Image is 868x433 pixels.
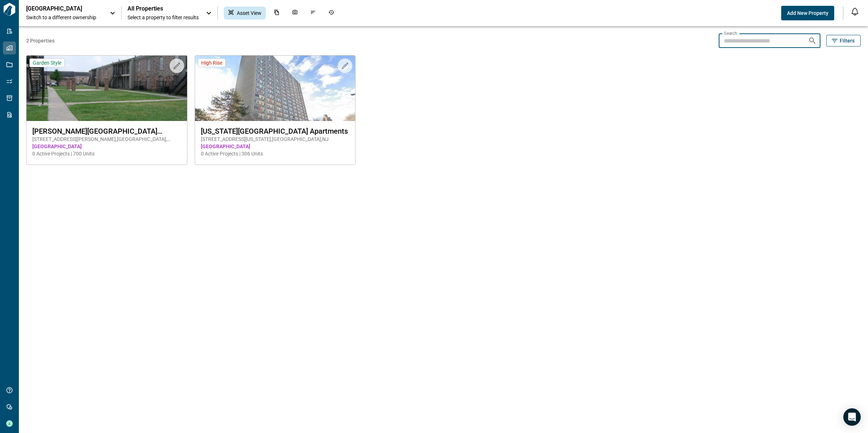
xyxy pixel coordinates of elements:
[324,7,338,20] div: Job History
[26,5,92,12] p: [GEOGRAPHIC_DATA]
[26,14,102,21] span: Switch to a different ownership
[201,135,350,143] span: [STREET_ADDRESS][US_STATE] , [GEOGRAPHIC_DATA] , NJ
[849,6,861,17] button: Open notification feed
[224,7,266,20] div: Asset View
[840,37,855,44] span: Filters
[826,35,861,46] button: Filters
[32,127,181,135] span: [PERSON_NAME][GEOGRAPHIC_DATA] Apartments
[787,9,828,17] span: Add New Property
[26,37,716,44] span: 2 Properties
[724,30,737,36] label: Search
[306,7,320,20] div: Issues & Info
[32,143,181,150] span: [GEOGRAPHIC_DATA]
[805,33,820,48] button: Search properties
[201,127,350,135] span: [US_STATE][GEOGRAPHIC_DATA] Apartments
[288,7,302,20] div: Photos
[127,14,199,21] span: Select a property to filter results
[33,60,61,66] span: Garden Style
[237,9,261,17] span: Asset View
[781,6,834,20] button: Add New Property
[843,408,861,426] div: Open Intercom Messenger
[32,135,181,143] span: [STREET_ADDRESS][PERSON_NAME] , [GEOGRAPHIC_DATA] , [GEOGRAPHIC_DATA]
[32,150,181,157] span: 0 Active Projects | 700 Units
[201,60,222,66] span: High Rise
[195,56,356,121] img: property-asset
[201,150,350,157] span: 0 Active Projects | 306 Units
[201,143,350,150] span: [GEOGRAPHIC_DATA]
[269,7,284,20] div: Documents
[127,5,199,12] span: All Properties
[27,56,187,121] img: property-asset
